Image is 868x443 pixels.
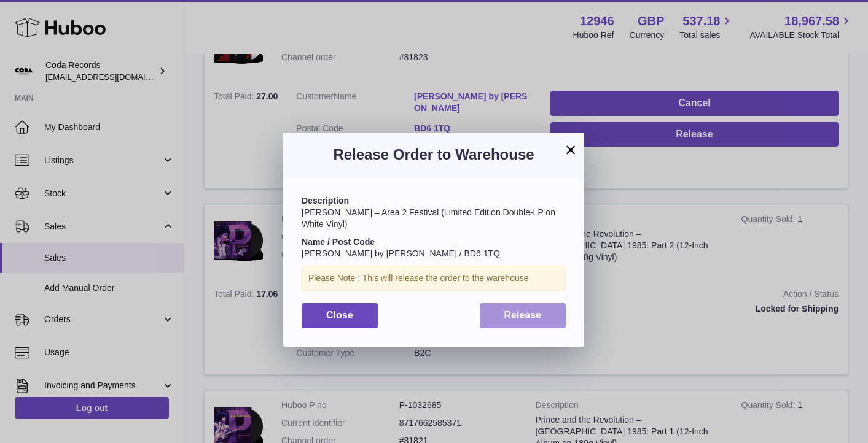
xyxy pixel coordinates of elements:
[302,207,555,229] span: [PERSON_NAME] – Area 2 Festival (Limited Edition Double-LP on White Vinyl)
[326,310,353,320] span: Close
[302,266,566,291] div: Please Note : This will release the order to the warehouse
[504,310,542,320] span: Release
[302,145,566,164] h3: Release Order to Warehouse
[302,248,500,258] span: [PERSON_NAME] by [PERSON_NAME] / BD6 1TQ
[563,142,578,157] button: ×
[480,303,566,328] button: Release
[302,196,349,206] strong: Description
[302,303,378,328] button: Close
[302,237,375,247] strong: Name / Post Code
